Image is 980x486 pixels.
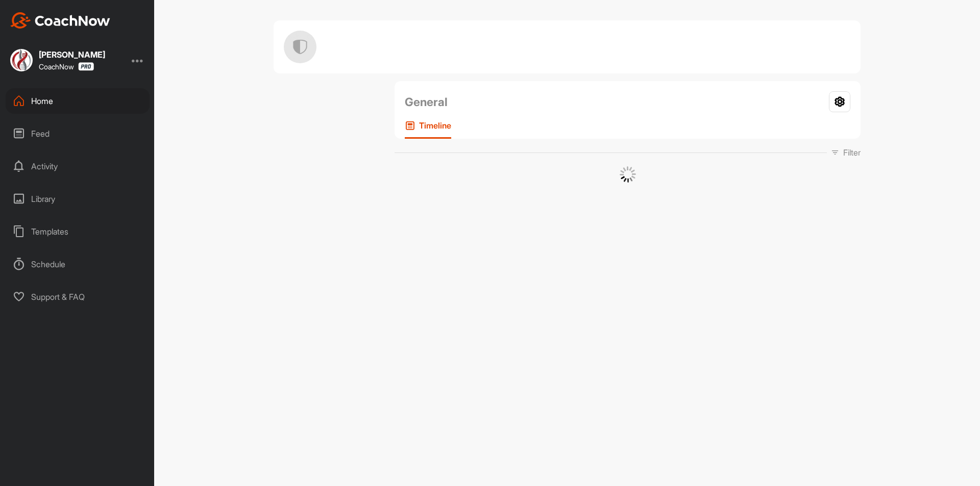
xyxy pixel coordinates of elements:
img: group [284,31,316,63]
div: CoachNow [39,62,94,71]
p: Timeline [419,120,451,131]
div: Support & FAQ [6,284,150,310]
img: CoachNow [10,12,110,29]
div: Activity [6,154,150,179]
div: Feed [6,121,150,146]
img: CoachNow Pro [78,62,94,71]
img: square_6444e1e82409e8f81ae1a30abe11846c.jpg [10,49,33,71]
div: Schedule [6,251,150,277]
div: Templates [6,219,150,244]
div: Home [6,88,150,114]
div: Library [6,186,150,212]
h2: General [405,93,448,111]
div: [PERSON_NAME] [39,50,105,59]
p: Filter [843,146,861,159]
img: G6gVgL6ErOh57ABN0eRmCEwV0I4iEi4d8EwaPGI0tHgoAbU4EAHFLEQAh+QQFCgALACwIAA4AGAASAAAEbHDJSesaOCdk+8xg... [620,166,636,183]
